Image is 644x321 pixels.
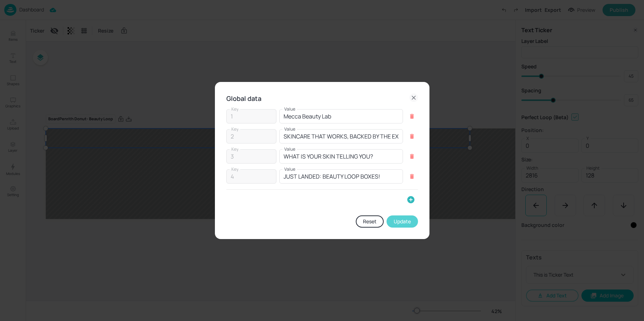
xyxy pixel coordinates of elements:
label: Key [231,166,239,172]
button: Update [387,215,418,228]
label: Value [284,146,295,152]
label: Key [231,146,239,152]
button: Reset [356,215,384,228]
label: Value [284,126,295,132]
label: Key [231,106,239,112]
h6: Global data [226,93,261,104]
label: Value [284,106,295,112]
label: Value [284,166,295,172]
label: Key [231,126,239,132]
